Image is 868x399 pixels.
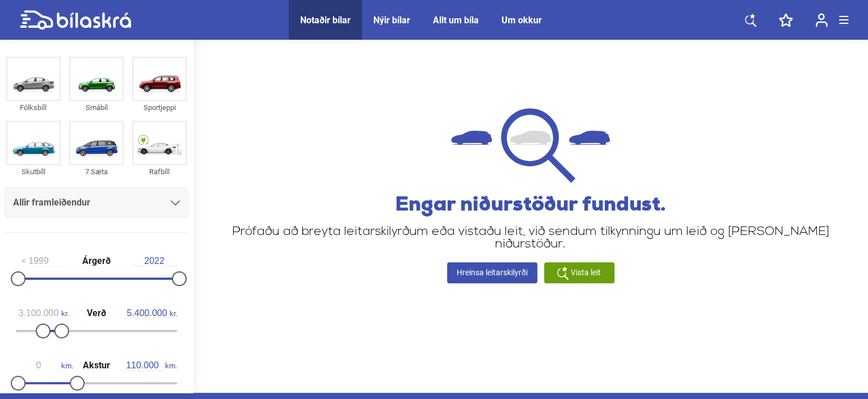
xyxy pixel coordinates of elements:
span: Vista leit [571,267,601,279]
img: not found [451,108,610,183]
span: Árgerð [79,257,113,266]
span: km. [16,360,73,371]
p: Prófaðu að breyta leitarskilyrðum eða vistaðu leit, við sendum tilkynningu um leið og [PERSON_NAM... [210,226,851,251]
a: Hreinsa leitarskilyrði [447,262,537,283]
span: Akstur [80,361,113,370]
img: user-login.svg [815,13,828,27]
div: Skutbíll [6,165,61,178]
h2: Engar niðurstöður fundust. [210,194,851,217]
a: Um okkur [502,15,542,26]
span: Verð [84,309,109,318]
a: Nýir bílar [373,15,410,26]
div: Sportjeppi [132,101,187,114]
a: Notaðir bílar [300,15,351,26]
div: Rafbíll [132,165,187,178]
span: kr. [124,308,177,318]
span: km. [120,360,177,371]
div: Smábíl [69,101,124,114]
div: 7 Sæta [69,165,124,178]
span: kr. [16,308,69,318]
a: Allt um bíla [433,15,479,26]
span: Allir framleiðendur [13,195,90,211]
div: Fólksbíll [6,101,61,114]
